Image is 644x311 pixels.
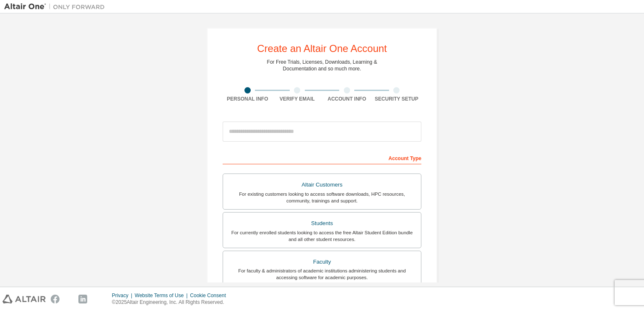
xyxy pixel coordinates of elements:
[112,292,135,299] div: Privacy
[4,3,109,11] img: Altair One
[322,96,372,102] div: Account Info
[228,267,416,281] div: For faculty & administrators of academic institutions administering students and accessing softwa...
[78,295,87,303] img: linkedin.svg
[112,299,231,306] p: © 2025 Altair Engineering, Inc. All Rights Reserved.
[228,256,416,268] div: Faculty
[223,151,421,164] div: Account Type
[228,218,416,229] div: Students
[228,229,416,243] div: For currently enrolled students looking to access the free Altair Student Edition bundle and all ...
[223,96,273,102] div: Personal Info
[273,96,322,102] div: Verify Email
[3,295,46,303] img: altair_logo.svg
[372,96,422,102] div: Security Setup
[267,59,377,72] div: For Free Trials, Licenses, Downloads, Learning & Documentation and so much more.
[190,292,231,299] div: Cookie Consent
[228,179,416,191] div: Altair Customers
[135,292,190,299] div: Website Terms of Use
[51,295,60,303] img: facebook.svg
[257,44,387,54] div: Create an Altair One Account
[228,191,416,204] div: For existing customers looking to access software downloads, HPC resources, community, trainings ...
